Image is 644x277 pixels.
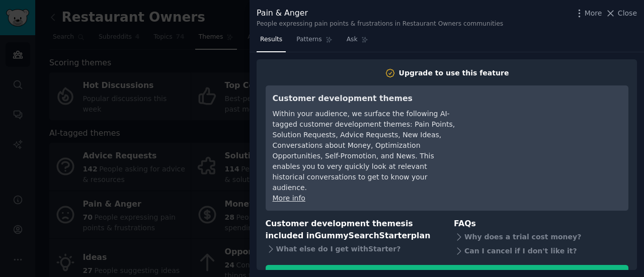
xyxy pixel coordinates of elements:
[293,32,336,52] a: Patterns
[574,8,602,19] button: More
[585,8,602,19] span: More
[399,68,509,78] div: Upgrade to use this feature
[605,8,637,19] button: Close
[257,7,503,20] div: Pain & Anger
[273,194,305,202] a: More info
[347,35,358,44] span: Ask
[314,231,411,240] span: GummySearch Starter
[454,230,628,244] div: Why does a trial cost money?
[266,218,440,242] h3: Customer development themes is included in plan
[273,109,456,193] div: Within your audience, we surface the following AI-tagged customer development themes: Pain Points...
[454,244,628,258] div: Can I cancel if I don't like it?
[343,32,372,52] a: Ask
[266,242,440,256] div: What else do I get with Starter ?
[470,93,621,168] iframe: YouTube video player
[273,93,456,105] h3: Customer development themes
[257,20,503,29] div: People expressing pain points & frustrations in Restaurant Owners communities
[257,32,286,52] a: Results
[296,35,321,44] span: Patterns
[454,218,628,230] h3: FAQs
[618,8,637,19] span: Close
[260,35,282,44] span: Results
